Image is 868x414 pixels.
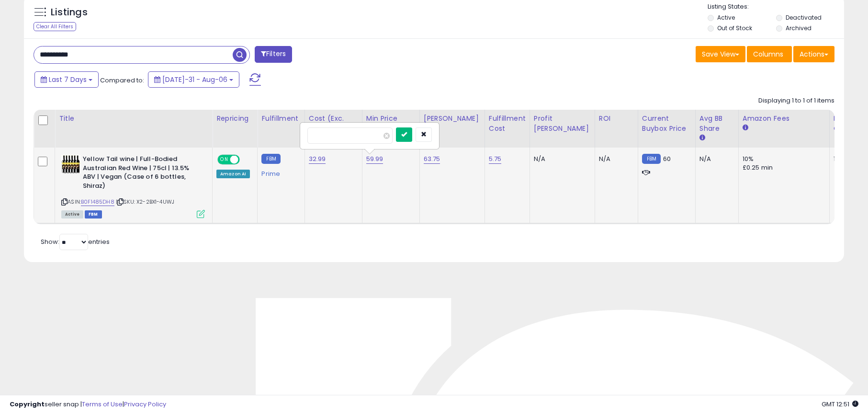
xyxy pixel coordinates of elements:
span: Last 7 Days [49,75,87,84]
div: Title [59,114,208,124]
span: Show: entries [41,237,110,246]
div: Fulfillable Quantity [834,114,867,134]
b: Yellow Tail wine | Full-Bodied Australian Red Wine | 75cl | 13.5% ABV | Vegan (Case of 6 bottles,... [83,155,199,193]
div: Prime [261,166,297,178]
div: Cost (Exc. VAT) [309,114,358,134]
button: Save View [696,46,745,62]
button: Filters [255,46,292,63]
button: [DATE]-31 - Aug-06 [148,71,239,88]
h5: Listings [51,6,88,19]
a: 63.75 [424,154,440,164]
label: Active [717,13,735,22]
div: Profit [PERSON_NAME] [534,114,591,134]
div: Displaying 1 to 1 of 1 items [758,96,834,105]
span: Columns [753,49,783,59]
a: 59.99 [366,154,383,164]
small: FBM [642,154,661,164]
span: [DATE]-31 - Aug-06 [162,75,227,84]
div: ROI [599,114,634,124]
small: FBM [261,154,280,164]
div: Fulfillment Cost [489,114,526,134]
div: 1 [834,155,863,163]
span: All listings currently available for purchase on Amazon [61,210,83,218]
img: 51LDogW72ZL._SL40_.jpg [61,155,80,174]
button: Actions [793,46,834,62]
div: Clear All Filters [34,22,76,31]
span: OFF [238,156,254,164]
div: £0.25 min [743,163,822,172]
div: Current Buybox Price [642,114,691,134]
small: Amazon Fees. [743,124,748,132]
label: Archived [786,24,812,32]
a: B0F1485DH8 [81,198,114,206]
a: 5.75 [489,154,502,164]
div: N/A [699,155,731,163]
div: Amazon Fees [743,114,825,124]
label: Deactivated [786,13,822,22]
label: Out of Stock [717,24,752,32]
div: 10% [743,155,822,163]
div: [PERSON_NAME] [424,114,481,124]
div: Amazon AI [216,170,250,178]
button: Columns [747,46,792,62]
div: Min Price [366,114,416,124]
div: N/A [534,155,587,163]
span: | SKU: X2-2BX1-4UWJ [116,198,174,206]
a: 32.99 [309,154,326,164]
div: Fulfillment [261,114,300,124]
div: ASIN: [61,155,205,217]
span: 60 [663,154,671,163]
button: Last 7 Days [34,71,99,88]
div: N/A [599,155,631,163]
span: Compared to: [100,76,144,85]
div: Avg BB Share [699,114,734,134]
small: Avg BB Share. [699,134,705,142]
div: Repricing [216,114,253,124]
p: Listing States: [708,2,844,11]
span: ON [218,156,230,164]
span: FBM [85,210,102,218]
